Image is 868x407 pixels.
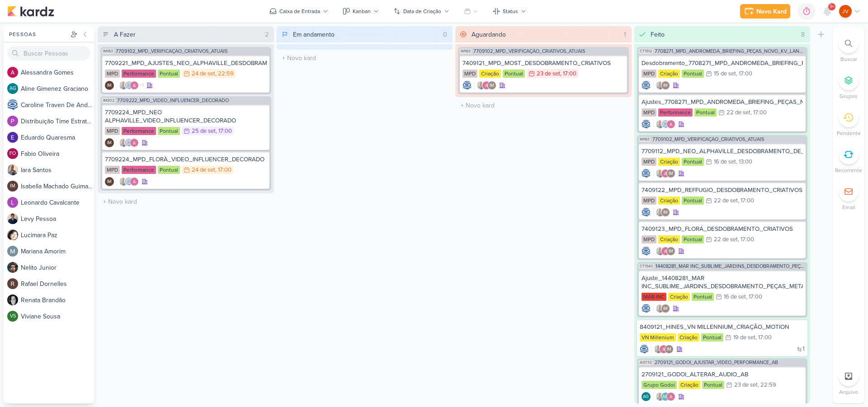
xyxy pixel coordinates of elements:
[479,70,501,78] div: Criação
[678,333,699,342] div: Criação
[656,169,665,178] img: Iara Santos
[560,71,576,77] div: , 17:00
[642,186,803,194] div: 7409122_MPD_REFFUGIO_DESDOBRAMENTO_CRIATIVOS
[192,167,215,173] div: 24 de set
[702,381,724,389] div: Pontual
[652,137,764,142] span: 7709102_MPD_VERIFICAÇÃO_CRIATIVOS_ATUAIS
[733,335,755,341] div: 19 de set
[105,155,267,164] div: 7709224_MPD_FLORÀ_VIDEO_INFLUENCER_DECORADO
[7,181,18,192] div: Isabella Machado Guimarães
[656,81,665,90] img: Iara Santos
[462,70,477,78] div: MPD
[10,314,16,319] p: VS
[642,120,651,129] img: Caroline Traven De Andrade
[797,30,808,39] div: 8
[122,70,156,78] div: Performance
[130,138,139,147] img: Alessandra Gomes
[668,293,690,301] div: Criação
[639,137,651,142] span: IM163
[21,117,94,126] div: D i s t r i b u i ç ã o T i m e E s t r a t é g i c o
[714,159,736,165] div: 16 de set
[105,166,120,174] div: MPD
[755,335,772,341] div: , 17:00
[102,98,115,103] span: IM202
[740,4,790,19] button: Novo Kard
[474,81,496,90] div: Colaboradores: Iara Santos, Alessandra Gomes, Isabella Machado Guimarães
[105,127,120,135] div: MPD
[663,307,668,311] p: IM
[642,381,677,389] div: Grupo Godoi
[192,128,216,134] div: 25 de set
[139,82,144,89] span: +1
[21,295,94,305] div: R e n a t a B r a n d ã o
[7,262,18,273] img: Nelito Junior
[642,208,651,217] div: Criador(a): Caroline Traven De Andrade
[842,7,849,15] p: JV
[116,49,227,54] span: 7709102_MPD_VERIFICAÇÃO_CRIATIVOS_ATUAIS
[105,177,114,186] div: Isabella Machado Guimarães
[658,70,680,78] div: Criação
[215,167,231,173] div: , 17:00
[667,347,671,352] p: IM
[7,295,18,305] img: Renata Brandão
[653,392,675,401] div: Colaboradores: Iara Santos, Aline Gimenez Graciano, Alessandra Gomes
[653,304,670,313] div: Colaboradores: Iara Santos, Isabella Machado Guimarães
[692,293,714,301] div: Pontual
[656,120,665,129] img: Iara Santos
[130,177,139,186] img: Alessandra Gomes
[659,345,668,354] img: Alessandra Gomes
[736,159,752,165] div: , 13:00
[661,120,670,129] img: Caroline Traven De Andrade
[642,370,803,379] div: 2709121_GODOI_ALTERAR_AUDIO_AB
[10,184,15,189] p: IM
[653,169,675,178] div: Colaboradores: Iara Santos, Alessandra Gomes, Isabella Machado Guimarães
[642,392,651,401] div: Aline Gimenez Graciano
[655,49,806,54] span: 7708271_MPD_ANDROMEDA_BRIEFING_PEÇAS_NOVO_KV_LANÇAMENTO
[658,196,680,205] div: Criação
[21,182,94,191] div: I s a b e l l a M a c h a d o G u i m a r ã e s
[642,225,803,233] div: 7409123_MPD_FLORÁ_DESDOBRAMENTO_CRIATIVOS
[21,247,94,256] div: M a r i a n a A m o r i m
[640,345,649,354] div: Criador(a): Caroline Traven De Andrade
[278,51,451,65] input: + Novo kard
[756,7,787,16] div: Novo Kard
[105,108,267,125] div: 7709224_MPD_NEO ALPHAVILLE_VIDEO_INFLUENCER_DECORADO
[669,172,673,176] p: IM
[642,274,803,290] div: Ajuste_14408281_MAR INC_SUBLIME_JARDINS_DESDOBRAMENTO_PEÇAS_META_ADS
[682,235,704,243] div: Pontual
[192,71,215,77] div: 24 de set
[656,208,665,217] img: Iara Santos
[640,323,805,331] div: 8409121_HINES_VN MILLENNIUM_CRIAÇÃO_MOTION
[7,67,18,78] img: Alessandra Gomes
[21,214,94,224] div: L e v y P e s s o a
[642,158,656,166] div: MPD
[105,59,267,67] div: 7709221_MPD_AJUSTES_NEO_ALPHAVILLE_DESDOBRAMENTO_DE_PEÇAS
[7,229,18,240] img: Lucimara Paz
[99,195,272,208] input: + Novo kard
[460,49,472,54] span: IM163
[642,81,651,90] img: Caroline Traven De Andrade
[21,100,94,110] div: C a r o l i n e T r a v e n D e A n d r a d e
[261,30,272,39] div: 2
[666,392,675,401] img: Alessandra Gomes
[642,304,651,313] div: Criador(a): Caroline Traven De Andrade
[840,92,858,100] p: Grupos
[714,237,738,243] div: 22 de set
[642,59,803,67] div: Desdobramento_7708271_MPD_ANDROMEDA_BRIEFING_PEÇAS_NOVO_KV_LANÇAMENTO
[124,81,133,90] img: Caroline Traven De Andrade
[105,81,114,90] div: Criador(a): Isabella Machado Guimarães
[669,249,673,254] p: IM
[642,392,651,401] div: Criador(a): Aline Gimenez Graciano
[122,166,156,174] div: Performance
[656,304,665,313] img: Iara Santos
[158,127,180,135] div: Pontual
[666,247,675,256] div: Isabella Machado Guimarães
[473,49,585,54] span: 7709102_MPD_VERIFICAÇÃO_CRIATIVOS_ATUAIS
[642,235,656,243] div: MPD
[158,70,180,78] div: Pontual
[439,30,451,39] div: 0
[639,360,653,365] span: AG732
[503,70,525,78] div: Pontual
[734,382,758,388] div: 23 de set
[654,345,663,354] img: Iara Santos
